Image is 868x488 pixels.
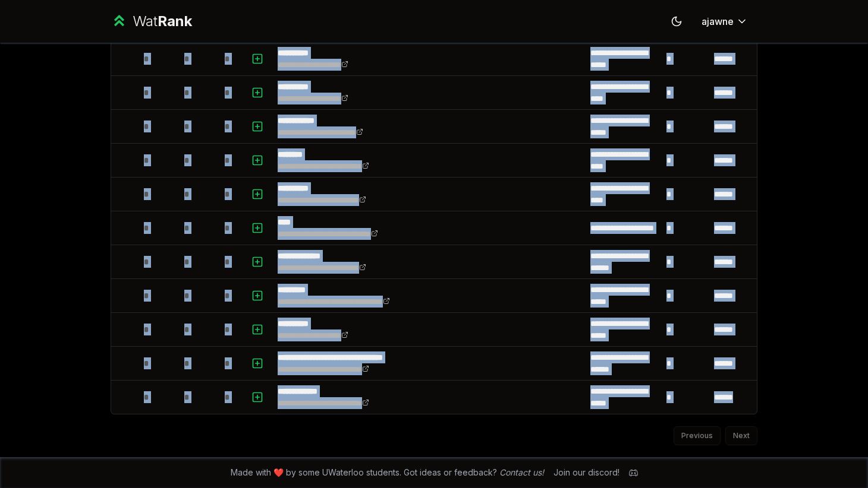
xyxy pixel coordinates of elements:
[133,12,192,31] div: Wat
[553,467,619,479] div: Join our discord!
[499,467,544,477] a: Contact us!
[692,11,757,32] button: ajawne
[231,467,544,479] span: Made with ❤️ by some UWaterloo students. Got ideas or feedback?
[702,14,734,28] span: ajawne
[111,12,192,31] a: WatRank
[158,12,192,30] span: Rank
